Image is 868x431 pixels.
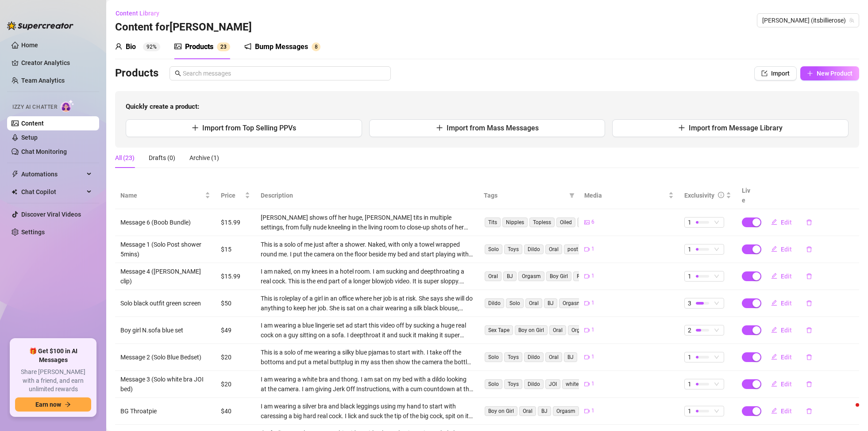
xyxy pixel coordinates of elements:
[115,398,216,425] td: BG Throatpie
[838,401,859,422] iframe: Intercom live chat
[584,328,590,333] span: video-camera
[312,42,320,51] sup: 8
[688,271,691,281] span: 1
[688,379,691,389] span: 1
[806,219,812,225] span: delete
[21,229,45,236] a: Settings
[21,148,67,155] a: Chat Monitoring
[564,244,600,254] span: post shower
[545,244,562,254] span: Oral
[591,326,594,334] span: 1
[115,6,166,20] button: Content Library
[261,374,473,394] div: I am wearing a white bra and thong. I am sat on my bed with a dildo looking at the camera. I am g...
[369,119,606,137] button: Import from Mass Messages
[584,247,590,252] span: video-camera
[591,407,594,415] span: 1
[771,327,777,333] span: edit
[192,124,199,131] span: plus
[799,242,819,256] button: delete
[591,299,594,307] span: 1
[15,397,91,412] button: Earn nowarrow-right
[485,298,504,308] span: Dildo
[485,352,502,362] span: Solo
[524,244,544,254] span: Dildo
[261,347,473,367] div: This is a solo of me wearing a silky blue pjamas to start with. I take off the bottoms and put a ...
[261,240,473,259] div: This is a solo of me just after a shower. Naked, with only a towel wrapped round me. I put the ca...
[764,269,799,283] button: Edit
[183,69,386,78] input: Search messages
[771,300,777,306] span: edit
[568,325,594,335] span: Orgasm
[529,217,555,227] span: Topless
[115,371,216,398] td: Message 3 (Solo white bra JOI bed)
[584,191,667,200] span: Media
[771,381,777,387] span: edit
[771,70,790,77] span: Import
[216,371,255,398] td: $20
[771,219,777,225] span: edit
[261,267,473,286] div: I am naked, on my knees in a hotel room. I am sucking and deepthroating a real cock. This is the ...
[591,245,594,253] span: 1
[771,408,777,414] span: edit
[800,66,859,80] button: New Product
[244,43,251,50] span: notification
[764,323,799,337] button: Edit
[115,182,216,209] th: Name
[524,379,544,389] span: Dildo
[220,44,224,50] span: 2
[584,301,590,306] span: video-camera
[12,171,19,178] span: thunderbolt
[503,271,517,281] span: BJ
[799,215,819,229] button: delete
[115,153,135,163] div: All (23)
[591,272,594,280] span: 1
[120,191,203,200] span: Name
[216,290,255,317] td: $50
[764,350,799,364] button: Edit
[781,408,792,415] span: Edit
[591,380,594,388] span: 1
[115,43,122,50] span: user
[21,134,38,141] a: Setup
[126,103,199,111] strong: Quickly create a product:
[764,242,799,256] button: Edit
[115,317,216,344] td: Boy girl N.sofa blue set
[761,70,768,76] span: import
[799,404,819,418] button: delete
[688,244,691,254] span: 1
[684,191,714,200] div: Exclusivity
[584,274,590,279] span: video-camera
[591,218,594,226] span: 6
[584,220,590,225] span: picture
[806,381,812,387] span: delete
[174,43,181,50] span: picture
[485,406,517,416] span: Boy on Girl
[115,236,216,263] td: Message 1 (Solo Post shower 5mins)
[143,42,160,51] sup: 92%
[216,236,255,263] td: $15
[569,193,575,198] span: filter
[584,355,590,360] span: video-camera
[577,217,611,227] span: gym shorts
[485,271,502,281] span: Oral
[781,300,792,307] span: Edit
[216,344,255,371] td: $20
[754,66,797,80] button: Import
[612,119,849,137] button: Import from Message Library
[35,401,61,408] span: Earn now
[126,119,362,137] button: Import from Top Selling PPVs
[216,182,255,209] th: Price
[506,298,524,308] span: Solo
[781,327,792,334] span: Edit
[255,182,478,209] th: Description
[216,209,255,236] td: $15.99
[485,244,502,254] span: Solo
[553,406,579,416] span: Orgasm
[12,189,17,195] img: Chat Copilot
[567,189,576,202] span: filter
[216,398,255,425] td: $40
[807,70,813,76] span: plus
[764,215,799,229] button: Edit
[485,325,513,335] span: Sex Tape
[781,246,792,253] span: Edit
